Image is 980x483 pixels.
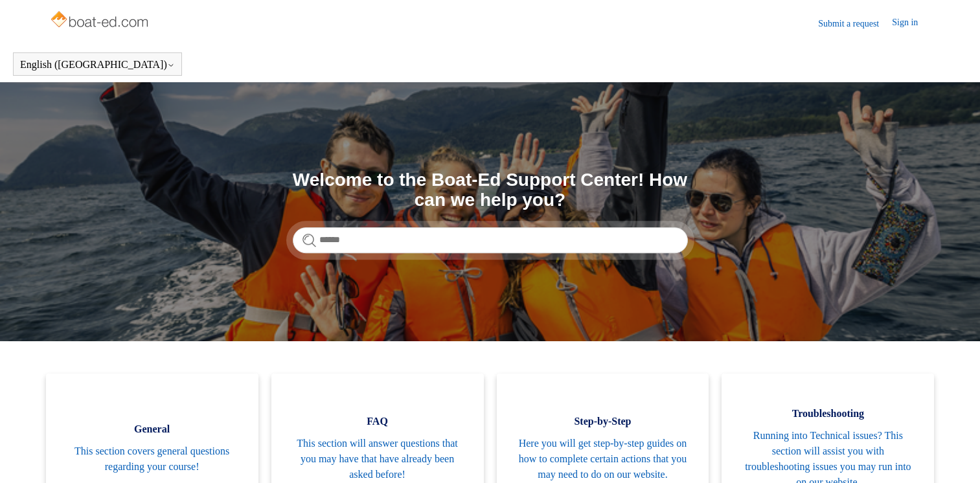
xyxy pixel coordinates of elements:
span: This section will answer questions that you may have that have already been asked before! [291,436,464,482]
span: This section covers general questions regarding your course! [65,444,239,475]
img: Boat-Ed Help Center home page [49,8,152,34]
span: FAQ [291,414,464,429]
button: English ([GEOGRAPHIC_DATA]) [20,59,175,71]
input: Search [293,227,688,253]
span: Step-by-Step [516,414,690,429]
h1: Welcome to the Boat-Ed Support Center! How can we help you? [293,170,688,210]
a: Sign in [892,16,931,31]
span: Troubleshooting [741,406,915,421]
span: General [65,421,239,437]
span: Here you will get step-by-step guides on how to complete certain actions that you may need to do ... [516,436,690,482]
a: Submit a request [818,17,892,30]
